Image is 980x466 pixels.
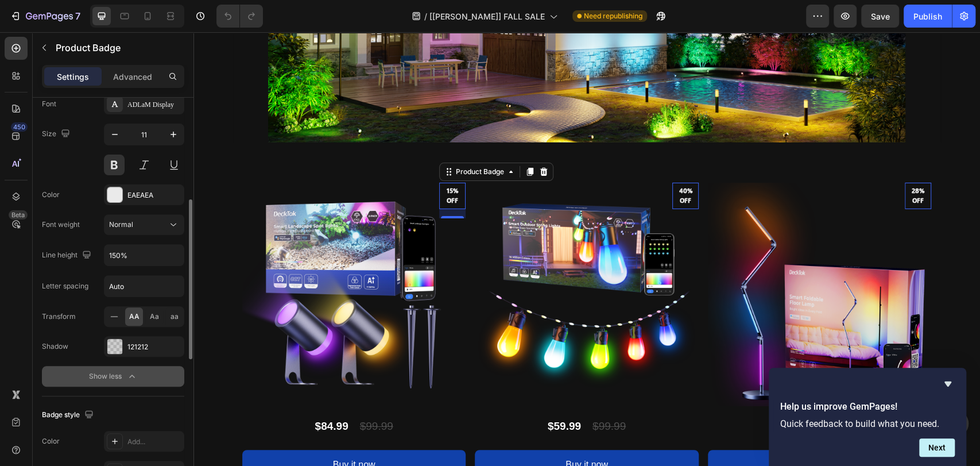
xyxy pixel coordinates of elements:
[42,311,76,322] div: Transform
[49,418,272,448] button: Buy it now
[127,342,181,352] div: 121212
[281,418,505,448] button: Buy it now
[56,41,180,55] p: Product Badge
[913,10,942,22] div: Publish
[42,99,56,109] div: Font
[193,32,980,466] iframe: To enrich screen reader interactions, please activate Accessibility in Grammarly extension settings
[109,220,133,229] span: Normal
[5,5,86,28] button: 7
[42,407,96,423] div: Badge style
[104,214,184,235] button: Normal
[353,383,389,405] div: $59.99
[129,311,140,322] span: AA
[398,383,433,405] div: $99.99
[246,149,272,178] pre: 15% off
[127,190,181,201] div: EAEAEA
[904,5,952,28] button: Publish
[42,248,94,263] div: Line height
[150,311,159,322] span: Aa
[42,281,88,291] div: Letter spacing
[216,5,263,28] div: Undo/Redo
[919,438,955,457] button: Next question
[479,149,505,178] pre: 40% off
[871,11,890,21] span: Save
[372,425,415,441] div: Buy it now
[89,371,138,382] div: Show less
[75,9,80,23] p: 7
[140,425,182,441] div: Buy it now
[941,377,955,391] button: Hide survey
[780,400,955,414] h2: Help us improve GemPages!
[861,5,899,28] button: Save
[580,383,622,405] div: $129.99
[42,366,184,387] button: Show less
[514,151,738,374] img: DeckTok Smart Foldable Floor Lamp
[514,418,738,448] button: Buy it now
[605,425,647,441] div: Buy it now
[584,11,642,21] span: Need republishing
[780,377,955,457] div: Help us improve GemPages!
[42,341,68,352] div: Shadow
[57,71,89,83] p: Settings
[42,436,60,446] div: Color
[260,134,313,145] div: Product Badge
[42,190,60,200] div: Color
[281,151,505,374] a: DeckTok Smart Outdoor String Lights(45FT)
[127,437,181,447] div: Add...
[424,10,427,22] span: /
[630,383,672,405] div: $179.99
[429,10,545,22] span: [[PERSON_NAME]] FALL SALE
[171,311,179,322] span: aa
[113,71,152,83] p: Advanced
[127,99,181,110] div: ADLaM Display
[9,210,28,219] div: Beta
[104,245,184,265] input: Auto
[42,126,72,142] div: Size
[780,418,955,429] p: Quick feedback to build what you need.
[165,383,201,405] div: $99.99
[11,122,28,132] div: 450
[711,149,738,178] pre: 28% off
[104,276,184,296] input: Auto
[121,383,156,405] div: $84.99
[42,219,80,230] div: Font weight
